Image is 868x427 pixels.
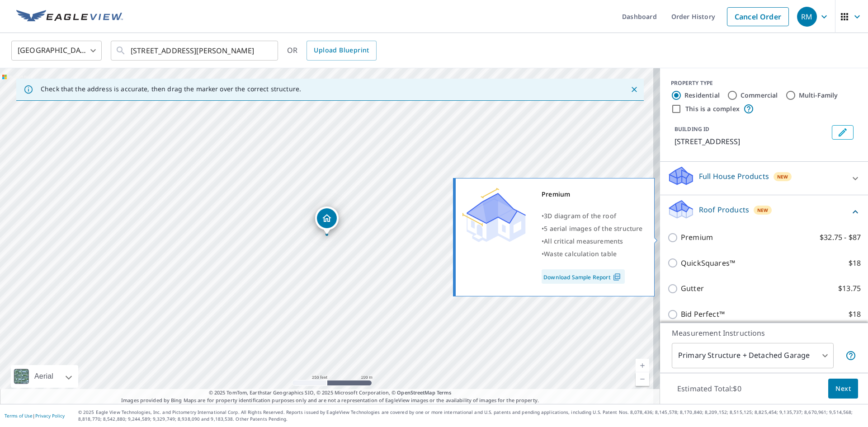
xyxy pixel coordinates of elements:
div: • [542,210,643,222]
p: BUILDING ID [675,125,709,133]
label: Multi-Family [799,91,838,100]
p: | [5,413,65,418]
img: EV Logo [16,10,123,23]
div: • [542,222,643,235]
div: PROPERTY TYPE [671,79,857,87]
a: Upload Blueprint [307,41,376,61]
span: © 2025 TomTom, Earthstar Geographics SIO, © 2025 Microsoft Corporation, © [209,389,452,397]
p: $32.75 - $87 [820,232,861,243]
a: Current Level 17, Zoom In [636,359,649,372]
div: Aerial [11,365,78,388]
div: Aerial [32,365,56,388]
a: Download Sample Report [542,269,625,284]
div: Roof ProductsNew [667,199,861,225]
div: Full House ProductsNew [667,165,861,191]
p: Gutter [681,283,704,294]
span: Next [835,383,851,394]
p: Measurement Instructions [672,328,856,338]
a: Terms of Use [5,413,33,419]
div: [GEOGRAPHIC_DATA] [11,38,102,63]
button: Next [828,379,858,399]
div: OR [287,41,377,61]
p: © 2025 Eagle View Technologies, Inc. and Pictometry International Corp. All Rights Reserved. Repo... [78,409,863,422]
p: Premium [681,232,713,243]
div: • [542,248,643,260]
span: 5 aerial images of the structure [544,224,642,233]
a: Cancel Order [727,7,789,26]
a: Terms [437,389,452,396]
div: Primary Structure + Detached Garage [672,343,834,368]
input: Search by address or latitude-longitude [131,38,259,63]
p: Full House Products [699,171,769,182]
label: Residential [684,91,720,100]
p: Check that the address is accurate, then drag the marker over the correct structure. [41,85,301,93]
p: [STREET_ADDRESS] [675,136,828,147]
p: $18 [849,309,861,320]
span: Your report will include the primary structure and a detached garage if one exists. [845,350,856,361]
span: All critical measurements [544,237,623,245]
p: Bid Perfect™ [681,309,725,320]
p: Roof Products [699,204,749,215]
button: Close [628,84,640,95]
span: 3D diagram of the roof [544,211,616,220]
p: Estimated Total: $0 [670,379,749,399]
span: Waste calculation table [544,249,617,258]
img: Premium [462,188,526,242]
a: OpenStreetMap [397,389,435,396]
div: Dropped pin, building 1, Residential property, 7142 Tanglewood Dr Frankston, TX 75763 [315,206,339,235]
p: QuickSquares™ [681,258,735,269]
div: Premium [542,188,643,201]
span: New [777,173,788,180]
a: Privacy Policy [35,413,65,419]
div: • [542,235,643,248]
p: $18 [849,258,861,269]
img: Pdf Icon [611,273,623,281]
span: New [757,206,769,214]
p: $13.75 [838,283,861,294]
a: Current Level 17, Zoom Out [636,372,649,386]
button: Edit building 1 [832,125,854,140]
label: Commercial [741,91,778,100]
label: This is a complex [685,104,740,113]
span: Upload Blueprint [314,45,369,56]
div: RM [797,7,817,27]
